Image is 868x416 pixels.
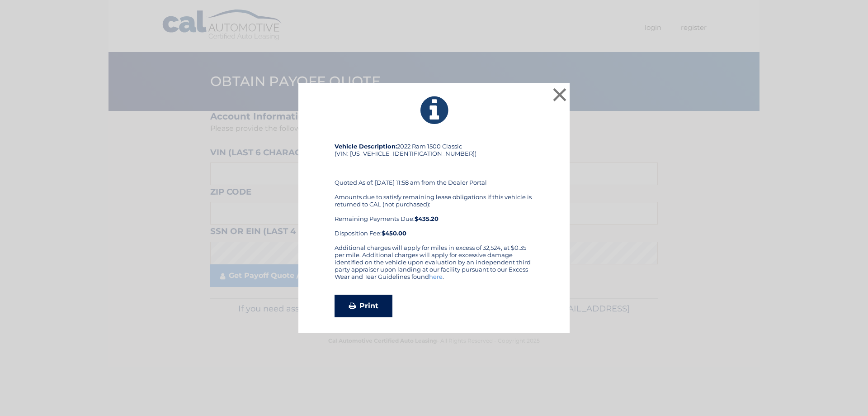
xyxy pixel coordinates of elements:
b: $435.20 [415,215,439,222]
div: 2022 Ram 1500 Classic (VIN: [US_VEHICLE_IDENTIFICATION_NUMBER]) Quoted As of: [DATE] 11:58 am fro... [335,143,533,244]
button: × [551,86,569,104]
div: Additional charges will apply for miles in excess of 32,524, at $0.35 per mile. Additional charge... [335,244,533,287]
a: here [429,273,443,280]
strong: Vehicle Description: [335,143,397,150]
strong: $450.00 [382,230,406,237]
a: Print [335,295,392,317]
div: Amounts due to satisfy remaining lease obligations if this vehicle is returned to CAL (not purcha... [335,193,533,237]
